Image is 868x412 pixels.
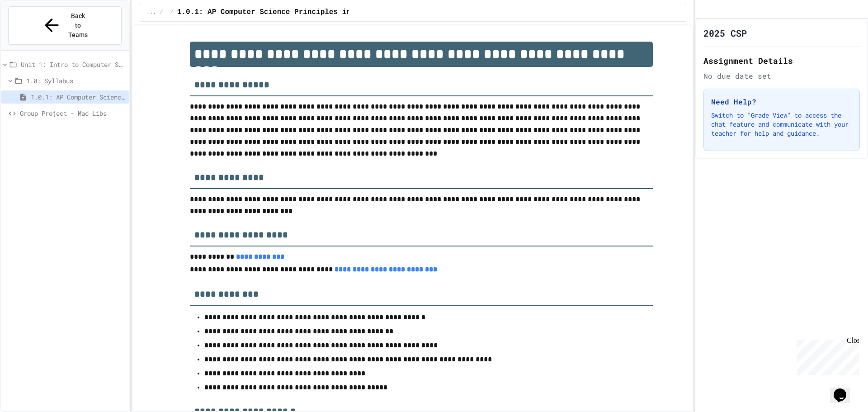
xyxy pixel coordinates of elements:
[711,96,852,107] h3: Need Help?
[703,54,860,67] h2: Assignment Details
[4,4,62,57] div: Chat with us now!Close
[170,9,174,16] span: /
[793,336,859,375] iframe: chat widget
[146,9,156,16] span: ...
[26,76,125,85] span: 1.0: Syllabus
[31,92,125,102] span: 1.0.1: AP Computer Science Principles in Python Course Syllabus
[703,27,747,39] h1: 2025 CSP
[703,71,860,81] div: No due date set
[8,6,122,45] button: Back to Teams
[711,111,852,138] p: Switch to "Grade View" to access the chat feature and communicate with your teacher for help and ...
[21,60,125,69] span: Unit 1: Intro to Computer Science
[830,376,859,403] iframe: chat widget
[177,7,451,18] span: 1.0.1: AP Computer Science Principles in Python Course Syllabus
[20,109,125,118] span: Group Project - Mad Libs
[67,11,89,40] span: Back to Teams
[160,9,163,16] span: /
